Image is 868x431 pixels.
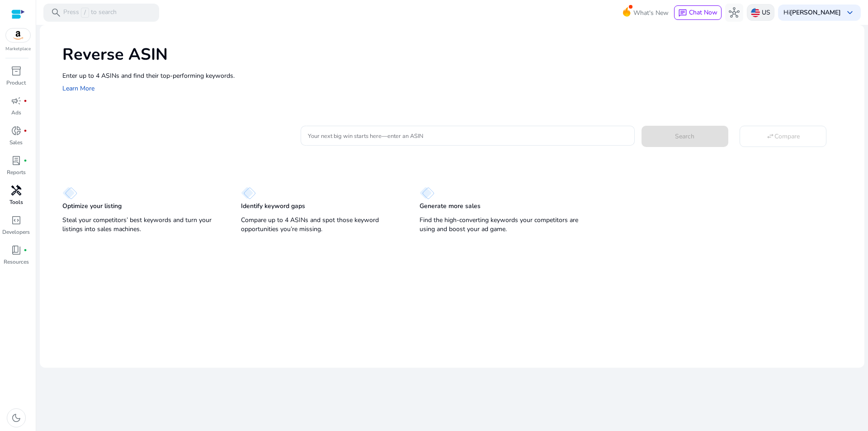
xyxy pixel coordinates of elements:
p: Marketplace [5,46,31,52]
p: Ads [11,109,21,117]
p: Generate more sales [420,202,481,211]
span: hub [729,7,740,18]
span: / [81,8,89,18]
p: Steal your competitors’ best keywords and turn your listings into sales machines. [62,216,223,234]
b: [PERSON_NAME] [790,8,841,17]
p: Developers [2,228,30,236]
p: Reports [7,168,26,176]
img: diamond.svg [62,187,77,199]
span: fiber_manual_record [24,159,27,162]
span: donut_small [11,125,22,136]
p: Optimize your listing [62,202,122,211]
button: chatChat Now [674,5,722,20]
span: lab_profile [11,155,22,166]
span: inventory_2 [11,66,22,76]
span: campaign [11,95,22,106]
p: Enter up to 4 ASINs and find their top-performing keywords. [62,71,855,81]
span: keyboard_arrow_down [844,7,855,18]
p: Product [6,79,26,87]
h1: Reverse ASIN [62,45,855,64]
span: dark_mode [11,412,22,423]
p: Find the high-converting keywords your competitors are using and boost your ad game. [420,216,580,234]
span: fiber_manual_record [24,129,27,133]
p: Hi [783,9,841,16]
img: diamond.svg [420,187,434,199]
span: fiber_manual_record [24,99,27,103]
span: fiber_manual_record [24,248,27,252]
img: us.svg [751,8,760,17]
p: Compare up to 4 ASINs and spot those keyword opportunities you’re missing. [241,216,401,234]
p: Resources [4,258,29,266]
p: Sales [9,138,23,147]
span: chat [678,9,687,18]
img: amazon.svg [6,28,30,42]
p: Identify keyword gaps [241,202,305,211]
span: search [51,7,61,18]
img: diamond.svg [241,187,256,199]
p: Tools [9,198,23,206]
p: US [762,5,770,20]
span: code_blocks [11,215,22,226]
a: Learn More [62,84,94,93]
p: Press to search [63,8,117,18]
span: book_4 [11,245,22,256]
span: What's New [633,5,669,21]
button: hub [725,4,743,22]
span: handyman [11,185,22,196]
span: Chat Now [689,8,717,17]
